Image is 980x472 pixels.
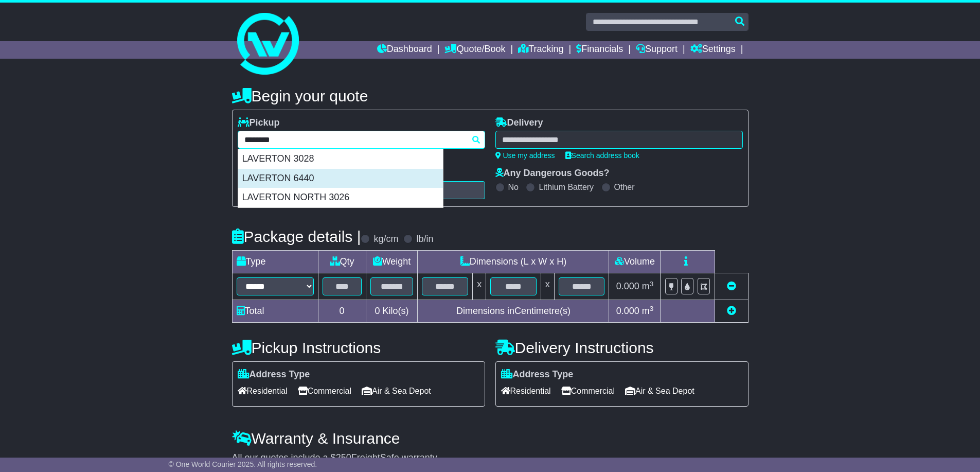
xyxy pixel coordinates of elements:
[418,251,609,273] td: Dimensions (L x W x H)
[473,273,486,300] td: x
[232,430,749,447] h4: Warranty & Insurance
[238,169,443,188] div: LAVERTON 6440
[609,251,661,273] td: Volume
[238,369,310,380] label: Address Type
[238,131,485,149] typeahead: Please provide city
[642,306,654,316] span: m
[614,182,635,192] label: Other
[232,300,318,323] td: Total
[508,182,519,192] label: No
[169,460,317,468] span: © One World Courier 2025. All rights reserved.
[495,168,610,179] label: Any Dangerous Goods?
[727,306,736,316] a: Add new item
[539,182,594,192] label: Lithium Battery
[642,281,654,291] span: m
[232,339,485,356] h4: Pickup Instructions
[518,41,563,59] a: Tracking
[318,251,366,273] td: Qty
[444,41,505,59] a: Quote/Book
[298,383,351,399] span: Commercial
[565,151,639,160] a: Search address book
[495,117,543,129] label: Delivery
[418,300,609,323] td: Dimensions in Centimetre(s)
[318,300,366,323] td: 0
[616,281,639,291] span: 0.000
[501,369,574,380] label: Address Type
[576,41,623,59] a: Financials
[373,234,398,245] label: kg/cm
[366,251,418,273] td: Weight
[495,339,749,356] h4: Delivery Instructions
[336,452,351,463] span: 250
[377,41,432,59] a: Dashboard
[232,228,361,245] h4: Package details |
[495,151,555,160] a: Use my address
[416,234,433,245] label: lb/in
[616,306,639,316] span: 0.000
[501,383,551,399] span: Residential
[690,41,736,59] a: Settings
[650,280,654,288] sup: 3
[238,383,288,399] span: Residential
[636,41,678,59] a: Support
[625,383,694,399] span: Air & Sea Depot
[561,383,615,399] span: Commercial
[238,188,443,207] div: LAVERTON NORTH 3026
[232,452,749,464] div: All our quotes include a $ FreightSafe warranty.
[541,273,554,300] td: x
[362,383,431,399] span: Air & Sea Depot
[375,306,380,316] span: 0
[238,117,280,129] label: Pickup
[727,281,736,291] a: Remove this item
[232,251,318,273] td: Type
[366,300,418,323] td: Kilo(s)
[232,88,749,104] h4: Begin your quote
[650,305,654,312] sup: 3
[238,149,443,169] div: LAVERTON 3028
